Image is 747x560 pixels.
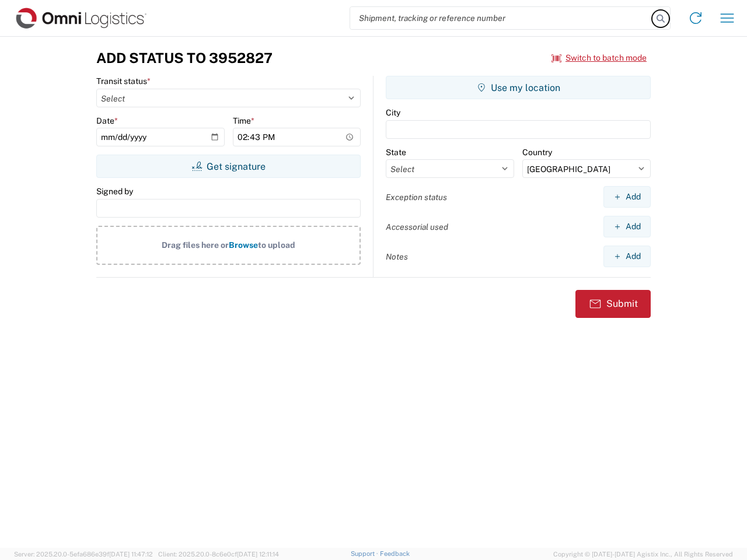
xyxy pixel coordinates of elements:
label: Transit status [96,76,151,86]
label: Date [96,116,118,126]
span: Client: 2025.20.0-8c6e0cf [158,551,279,558]
label: City [386,107,400,118]
span: [DATE] 11:47:12 [109,551,153,558]
input: Shipment, tracking or reference number [350,7,652,29]
label: Signed by [96,186,133,197]
button: Switch to batch mode [551,48,647,68]
span: Server: 2025.20.0-5efa686e39f [14,551,153,558]
button: Get signature [96,155,361,178]
button: Submit [575,290,651,318]
a: Support [351,550,380,557]
span: Copyright © [DATE]-[DATE] Agistix Inc., All Rights Reserved [553,549,733,559]
a: Feedback [380,550,410,557]
label: Country [522,147,552,157]
button: Add [603,216,651,237]
span: Drag files here or [162,240,229,250]
h3: Add Status to 3952827 [96,50,273,66]
label: Notes [386,251,408,262]
label: Time [233,116,254,126]
span: Browse [229,240,258,250]
span: to upload [258,240,295,250]
button: Add [603,186,651,208]
button: Use my location [386,76,651,99]
button: Add [603,246,651,267]
label: Accessorial used [386,222,448,232]
span: [DATE] 12:11:14 [237,551,279,558]
label: State [386,147,406,157]
label: Exception status [386,192,447,202]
